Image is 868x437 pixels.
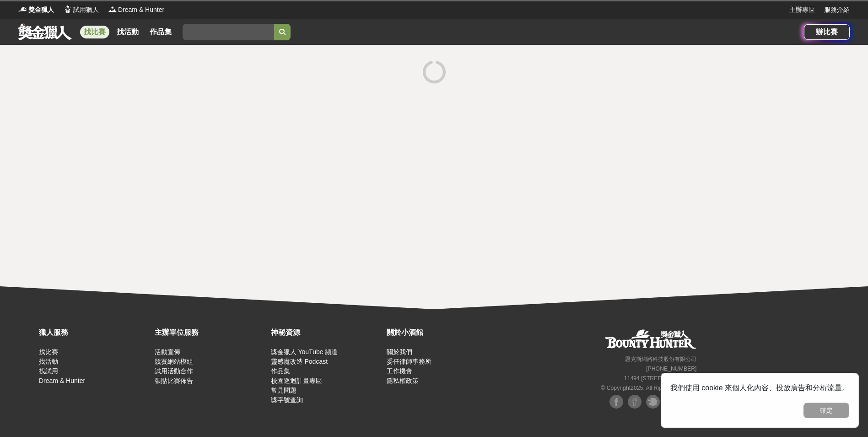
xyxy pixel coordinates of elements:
a: 服務介紹 [824,5,850,15]
a: 作品集 [271,367,290,375]
a: 委任律師事務所 [387,358,431,365]
div: 獵人服務 [39,327,150,338]
a: 找試用 [39,367,58,375]
small: 恩克斯網路科技股份有限公司 [625,356,696,362]
a: Logo試用獵人 [63,5,99,15]
a: 找活動 [39,358,58,365]
img: Logo [108,5,117,14]
div: 關於小酒館 [387,327,498,338]
a: 工作機會 [387,367,412,375]
button: 確定 [803,403,849,418]
span: 我們使用 cookie 來個人化內容、投放廣告和分析流量。 [670,384,849,392]
a: 作品集 [146,26,175,38]
a: 活動宣傳 [155,348,180,355]
a: 獎字號查詢 [271,396,303,404]
img: Plurk [646,395,660,409]
span: 試用獵人 [73,5,99,15]
a: 試用活動合作 [155,367,193,375]
span: Dream & Hunter [118,5,164,15]
small: 11494 [STREET_ADDRESS] [624,375,697,382]
img: Facebook [628,395,642,409]
small: [PHONE_NUMBER] [646,366,696,372]
a: 張貼比賽佈告 [155,377,193,384]
div: 神秘資源 [271,327,382,338]
a: 競賽網站模組 [155,358,193,365]
small: © Copyright 2025 . All Rights Reserved. [601,385,696,391]
a: 校園巡迴計畫專區 [271,377,322,384]
a: 辦比賽 [804,24,850,40]
a: 靈感魔改造 Podcast [271,358,328,365]
div: 主辦單位服務 [155,327,266,338]
a: 主辦專區 [789,5,815,15]
span: 獎金獵人 [28,5,54,15]
a: LogoDream & Hunter [108,5,164,15]
a: 隱私權政策 [387,377,419,384]
img: Logo [18,5,27,14]
a: Dream & Hunter [39,377,85,384]
a: 找活動 [113,26,142,38]
a: Logo獎金獵人 [18,5,54,15]
img: Logo [63,5,72,14]
a: 關於我們 [387,348,412,355]
img: Facebook [609,395,623,409]
a: 找比賽 [39,348,58,355]
a: 獎金獵人 YouTube 頻道 [271,348,338,355]
a: 找比賽 [80,26,109,38]
a: 常見問題 [271,387,297,394]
